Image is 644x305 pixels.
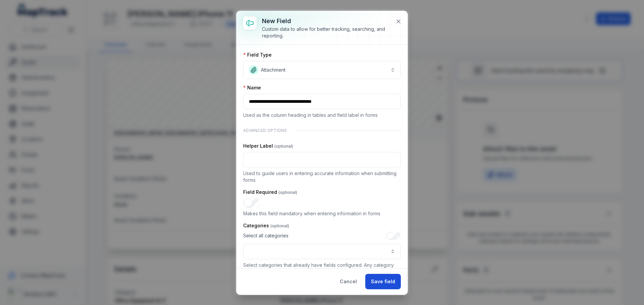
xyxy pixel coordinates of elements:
p: Makes this field mandatory when entering information in forms [243,210,401,217]
button: Cancel [334,274,363,289]
div: Advanced Options [243,124,401,137]
div: :rue:-form-item-label [243,232,401,259]
span: Select all categories [243,232,288,239]
label: Categories [243,222,289,229]
label: Name [243,84,261,91]
p: Select categories that already have fields configured. Any category without fields will get this ... [243,262,401,275]
input: :ru9:-form-item-label [243,198,261,208]
button: Attachment [243,61,401,79]
p: Used as the column heading in tables and field label in forms [243,112,401,119]
button: Save field [365,274,401,289]
input: :ru6:-form-item-label [243,94,401,109]
p: Used to guide users in entering accurate information when submitting forms [243,170,401,183]
label: Field Type [243,52,272,58]
div: Custom data to allow for better tracking, searching, and reporting. [262,26,390,39]
input: :ru8:-form-item-label [243,152,401,167]
h3: New field [262,16,390,26]
label: Field Required [243,189,297,196]
label: Helper Label [243,143,293,149]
